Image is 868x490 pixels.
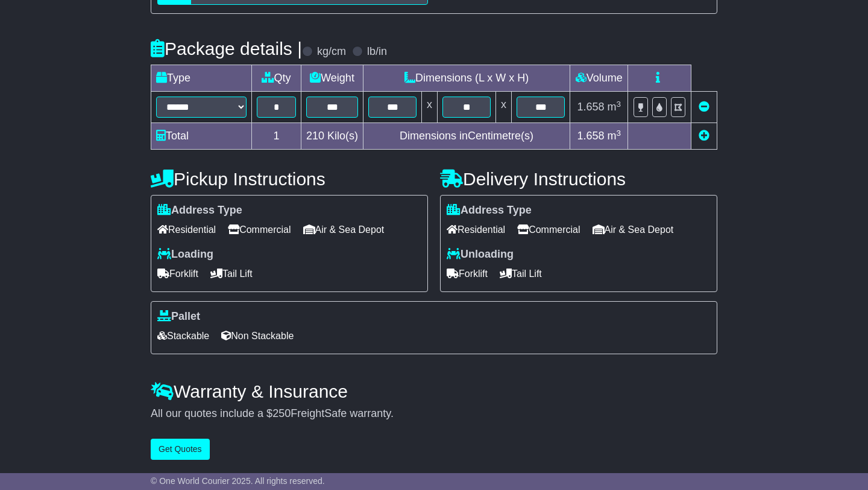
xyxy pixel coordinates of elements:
[221,326,294,345] span: Non Stackable
[422,92,438,123] td: x
[577,130,604,142] span: 1.658
[151,123,252,150] td: Total
[517,220,580,239] span: Commercial
[151,65,252,92] td: Type
[617,129,621,138] sup: 3
[301,123,363,150] td: Kilo(s)
[303,220,385,239] span: Air & Sea Depot
[496,92,512,123] td: x
[447,264,488,283] span: Forklift
[151,439,210,460] button: Get Quotes
[363,65,570,92] td: Dimensions (L x W x H)
[699,130,709,142] a: Add new item
[617,100,621,109] sup: 3
[151,39,302,59] h4: Package details |
[151,407,717,421] div: All our quotes include a $ FreightSafe warranty.
[608,101,621,113] span: m
[272,407,291,419] span: 250
[252,65,301,92] td: Qty
[157,204,242,217] label: Address Type
[157,248,213,261] label: Loading
[440,169,717,189] h4: Delivery Instructions
[157,310,200,323] label: Pallet
[157,220,216,239] span: Residential
[447,248,514,261] label: Unloading
[210,264,253,283] span: Tail Lift
[367,45,387,59] label: lb/in
[447,204,532,217] label: Address Type
[608,130,621,142] span: m
[157,326,209,345] span: Stackable
[151,476,325,486] span: © One World Courier 2025. All rights reserved.
[306,130,324,142] span: 210
[500,264,542,283] span: Tail Lift
[228,220,291,239] span: Commercial
[593,220,674,239] span: Air & Sea Depot
[151,169,428,189] h4: Pickup Instructions
[301,65,363,92] td: Weight
[151,381,717,401] h4: Warranty & Insurance
[577,101,604,113] span: 1.658
[252,123,301,150] td: 1
[570,65,628,92] td: Volume
[447,220,505,239] span: Residential
[699,101,709,113] a: Remove this item
[317,45,346,59] label: kg/cm
[363,123,570,150] td: Dimensions in Centimetre(s)
[157,264,198,283] span: Forklift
